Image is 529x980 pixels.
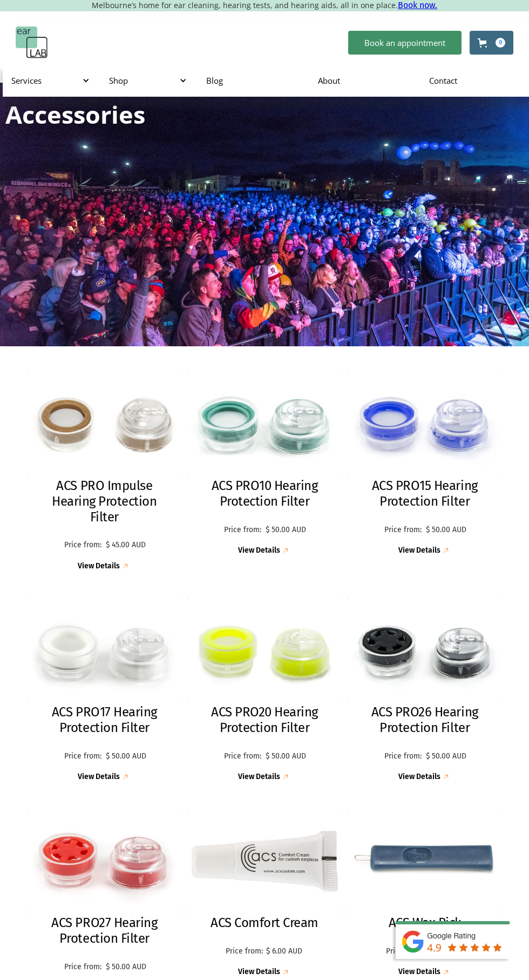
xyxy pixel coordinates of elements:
[426,526,466,535] p: $ 50.00 AUD
[222,526,263,535] p: Price from:
[398,546,440,555] div: View Details
[347,599,502,782] a: ACS PRO26 Hearing Protection FilterACS PRO26 Hearing Protection FilterPrice from:$ 50.00 AUDView ...
[38,915,171,947] h2: ACS PRO27 Hearing Protection Filter
[109,75,185,86] div: Shop
[347,373,502,475] img: ACS PRO15 Hearing Protection Filter
[38,478,171,525] h2: ACS PRO Impulse Hearing Protection Filter
[3,64,100,97] div: Services
[347,373,502,556] a: ACS PRO15 Hearing Protection FilterACS PRO15 Hearing Protection FilterPrice from:$ 50.00 AUDView ...
[383,752,423,761] p: Price from:
[211,915,318,931] h2: ACS Comfort Cream
[106,963,146,972] p: $ 50.00 AUD
[27,599,182,702] img: ACS PRO17 Hearing Protection Filter
[198,704,331,736] h2: ACS PRO20 Hearing Protection Filter
[63,752,103,761] p: Price from:
[222,752,263,761] p: Price from:
[187,599,342,702] img: ACS PRO20 Hearing Protection Filter
[358,478,491,509] h2: ACS PRO15 Hearing Protection Filter
[78,562,120,571] div: View Details
[470,31,513,55] a: Open cart
[309,65,421,96] a: About
[238,968,280,977] div: View Details
[27,373,182,475] img: ACS PRO Impulse Hearing Protection Filter
[106,752,146,761] p: $ 50.00 AUD
[187,373,342,475] img: ACS PRO10 Hearing Protection Filter
[347,810,502,978] a: ACS Wax PickACS Wax PickPrice from:$ 2.00 AUDView Details
[187,599,342,782] a: ACS PRO20 Hearing Protection FilterACS PRO20 Hearing Protection FilterPrice from:$ 50.00 AUDView ...
[238,546,280,555] div: View Details
[347,599,502,702] img: ACS PRO26 Hearing Protection Filter
[38,704,171,736] h2: ACS PRO17 Hearing Protection Filter
[386,947,423,956] p: Price from:
[358,704,491,736] h2: ACS PRO26 Hearing Protection Filter
[198,65,309,96] a: Blog
[347,810,502,912] img: ACS Wax Pick
[78,773,120,782] div: View Details
[383,526,423,535] p: Price from:
[348,31,462,55] a: Book an appointment
[187,810,342,977] a: ACS Comfort CreamACS Comfort CreamPrice from:$ 6.00 AUDView Details
[5,102,145,126] h1: Accessories
[27,810,182,912] img: ACS PRO27 Hearing Protection Filter
[11,75,87,86] div: Services
[238,773,280,782] div: View Details
[27,373,182,572] a: ACS PRO Impulse Hearing Protection FilterACS PRO Impulse Hearing Protection FilterPrice from:$ 45...
[106,541,146,550] p: $ 45.00 AUD
[266,526,306,535] p: $ 50.00 AUD
[16,26,48,59] a: home
[389,915,461,931] h2: ACS Wax Pick
[63,963,103,972] p: Price from:
[100,64,198,97] div: Shop
[187,810,342,912] img: ACS Comfort Cream
[63,541,103,550] p: Price from:
[226,947,263,956] p: Price from:
[187,373,342,556] a: ACS PRO10 Hearing Protection FilterACS PRO10 Hearing Protection FilterPrice from:$ 50.00 AUDView ...
[496,38,505,48] div: 0
[266,752,306,761] p: $ 50.00 AUD
[398,773,440,782] div: View Details
[266,947,303,956] p: $ 6.00 AUD
[27,599,182,782] a: ACS PRO17 Hearing Protection FilterACS PRO17 Hearing Protection FilterPrice from:$ 50.00 AUDView ...
[426,752,466,761] p: $ 50.00 AUD
[198,478,331,509] h2: ACS PRO10 Hearing Protection Filter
